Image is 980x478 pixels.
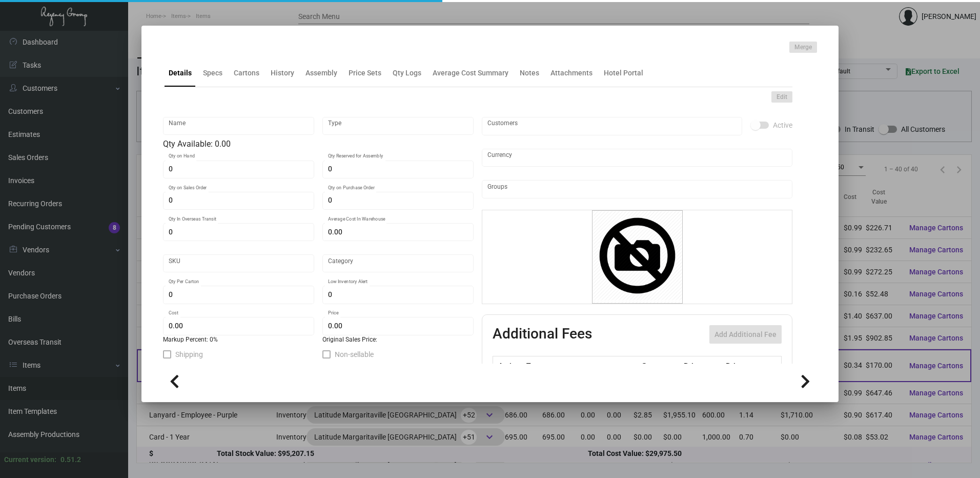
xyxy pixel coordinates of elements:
th: Price type [723,356,769,374]
th: Type [524,356,639,374]
th: Cost [639,356,681,374]
div: Specs [203,68,222,78]
span: Active [773,119,792,131]
button: Merge [789,42,817,53]
div: 0.51.2 [60,454,81,465]
span: Add Additional Fee [714,330,777,338]
div: Price Sets [349,68,381,78]
span: Shipping [175,348,203,361]
button: Edit [771,91,792,103]
div: Average Cost Summary [433,68,508,78]
div: Attachments [550,68,593,78]
span: Merge [794,43,812,52]
button: Add Additional Fee [709,325,782,344]
div: Hotel Portal [604,68,643,78]
span: Non-sellable [335,348,374,361]
div: Qty Logs [393,68,421,78]
span: Edit [777,93,787,102]
div: Assembly [305,68,337,78]
div: Notes [520,68,539,78]
input: Add new.. [487,185,787,193]
div: Qty Available: 0.00 [163,138,474,150]
div: Cartons [234,68,259,78]
th: Price [681,356,723,374]
input: Add new.. [487,122,737,130]
div: Current version: [4,454,56,465]
div: History [271,68,294,78]
h2: Additional Fees [493,325,592,344]
th: Active [493,356,524,374]
div: Details [169,68,192,78]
